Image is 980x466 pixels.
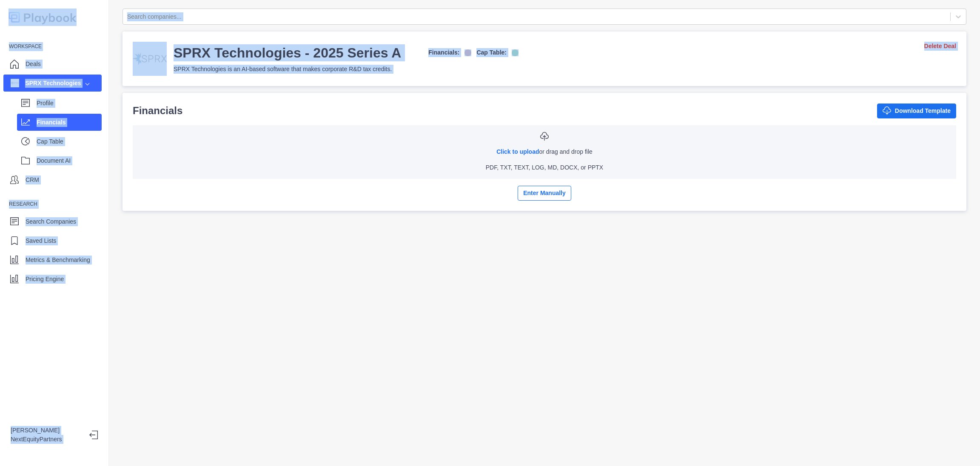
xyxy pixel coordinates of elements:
[37,118,102,127] p: Financials
[37,156,102,165] p: Document AI
[174,65,518,74] p: SPRX Technologies is an AI-based software that makes corporate R&D tax credits.
[11,426,83,435] p: [PERSON_NAME]
[26,275,64,284] p: Pricing Engine
[11,79,81,88] div: SPRX Technologies
[512,49,518,56] img: on-logo
[877,104,956,118] button: Download Template
[26,217,76,226] p: Search Companies
[464,49,471,56] img: off-logo
[428,48,459,57] p: Financials:
[496,148,539,155] a: Click to upload
[37,137,102,146] p: Cap Table
[26,175,39,184] p: CRM
[174,44,401,61] h3: SPRX Technologies - 2025 Series A
[11,79,19,87] img: company image
[476,48,507,57] p: Cap Table:
[133,103,182,118] p: Financials
[26,60,41,69] p: Deals
[9,9,77,26] img: logo-colored
[133,42,167,76] img: company-logo
[26,256,90,265] p: Metrics & Benchmarking
[518,186,571,201] button: Enter Manually
[486,163,603,172] p: PDF, TXT, TEXT, LOG, MD, DOCX, or PPTX
[26,236,56,245] p: Saved Lists
[37,99,102,108] p: Profile
[924,42,956,51] a: Delete Deal
[496,147,593,156] p: or drag and drop file
[11,435,83,444] p: NextEquityPartners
